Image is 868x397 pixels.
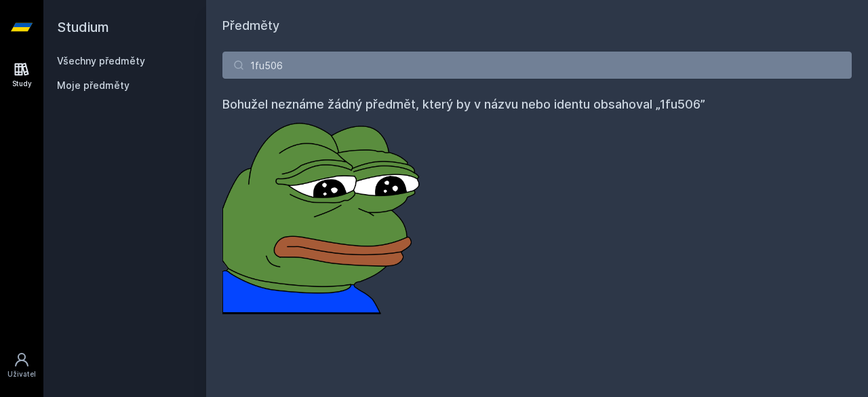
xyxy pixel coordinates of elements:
div: Uživatel [7,369,36,379]
span: Moje předměty [57,79,130,92]
a: Study [3,54,41,96]
img: error_picture.png [222,114,426,314]
a: Uživatel [3,345,41,386]
a: Všechny předměty [57,55,145,67]
h1: Předměty [222,16,852,35]
div: Study [12,79,32,89]
input: Název nebo ident předmětu… [222,52,852,79]
h4: Bohužel neznáme žádný předmět, který by v názvu nebo identu obsahoval „1fu506” [222,95,852,114]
